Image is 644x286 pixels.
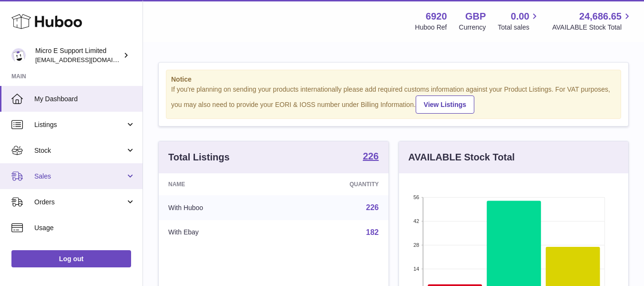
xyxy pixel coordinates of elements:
[11,48,26,63] img: contact@micropcsupport.com
[280,173,388,195] th: Quantity
[413,242,419,248] text: 28
[171,75,616,84] strong: Notice
[35,46,121,64] div: Micro E Support Limited
[34,95,135,104] span: My Dashboard
[459,23,486,32] div: Currency
[34,198,125,207] span: Orders
[159,173,280,195] th: Name
[34,146,125,155] span: Stock
[498,23,540,32] span: Total sales
[552,23,633,32] span: AVAILABLE Stock Total
[168,151,230,164] h3: Total Listings
[511,10,530,23] span: 0.00
[171,85,616,114] div: If you're planning on sending your products internationally please add required customs informati...
[159,220,280,245] td: With Ebay
[363,151,378,161] strong: 226
[34,172,125,181] span: Sales
[498,10,540,32] a: 0.00 Total sales
[415,23,447,32] div: Huboo Ref
[366,228,379,236] a: 182
[366,203,379,212] a: 226
[409,151,515,164] h3: AVAILABLE Stock Total
[465,10,486,23] strong: GBP
[413,266,419,272] text: 14
[159,195,280,220] td: With Huboo
[413,218,419,224] text: 42
[363,151,378,163] a: 226
[426,10,447,23] strong: 6920
[413,194,419,200] text: 56
[11,250,131,267] a: Log out
[416,95,474,114] a: View Listings
[34,223,135,233] span: Usage
[552,10,633,32] a: 24,686.65 AVAILABLE Stock Total
[34,120,125,129] span: Listings
[579,10,622,23] span: 24,686.65
[35,56,140,64] span: [EMAIL_ADDRESS][DOMAIN_NAME]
